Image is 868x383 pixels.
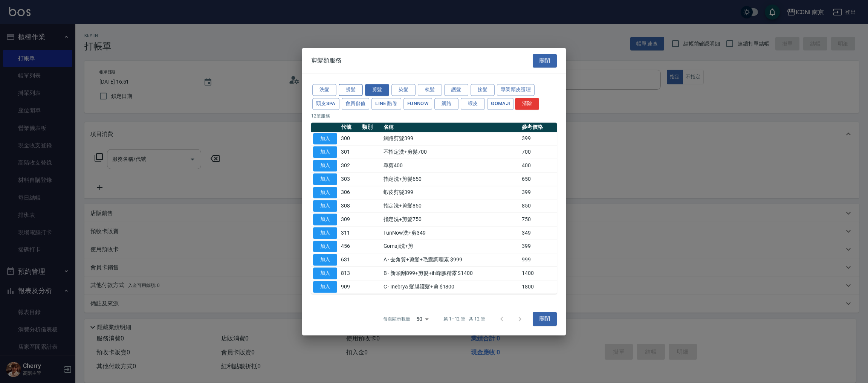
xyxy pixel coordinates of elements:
[313,227,337,239] button: 加入
[339,267,360,280] td: 813
[371,98,401,110] button: LINE 酷卷
[342,98,370,110] button: 會員儲值
[461,98,485,110] button: 蝦皮
[520,213,557,226] td: 750
[311,113,557,119] p: 12 筆服務
[339,145,360,159] td: 301
[520,240,557,253] td: 399
[382,186,520,199] td: 蝦皮剪髮399
[382,172,520,186] td: 指定洗+剪髮650
[520,132,557,145] td: 399
[403,98,432,110] button: FUNNOW
[382,159,520,172] td: 單剪400
[339,122,360,132] th: 代號
[443,316,485,322] p: 第 1–12 筆 共 12 筆
[339,253,360,267] td: 631
[365,84,389,96] button: 剪髮
[444,84,468,96] button: 護髮
[520,253,557,267] td: 999
[339,240,360,253] td: 456
[520,159,557,172] td: 400
[520,145,557,159] td: 700
[382,199,520,213] td: 指定洗+剪髮850
[382,122,520,132] th: 名稱
[533,312,557,326] button: 關閉
[313,267,337,279] button: 加入
[339,172,360,186] td: 303
[383,316,410,322] p: 每頁顯示數量
[515,98,539,110] button: 清除
[313,241,337,252] button: 加入
[313,214,337,225] button: 加入
[312,84,336,96] button: 洗髮
[382,267,520,280] td: B - 新頭刮899+剪髮+ih蜂膠精露 $1400
[339,132,360,145] td: 300
[497,84,535,96] button: 專業頭皮護理
[520,280,557,294] td: 1800
[418,84,442,96] button: 梳髮
[313,281,337,293] button: 加入
[533,54,557,68] button: 關閉
[382,240,520,253] td: Gomaji洗+剪
[339,226,360,240] td: 311
[382,213,520,226] td: 指定洗+剪髮750
[313,160,337,171] button: 加入
[311,57,341,64] span: 剪髮類服務
[339,84,363,96] button: 燙髮
[313,146,337,158] button: 加入
[382,132,520,145] td: 網路剪髮399
[382,280,520,294] td: C - Inebrya 髮膜護髮+剪 $1800
[520,122,557,132] th: 參考價格
[339,159,360,172] td: 302
[339,186,360,199] td: 306
[313,200,337,212] button: 加入
[487,98,514,110] button: Gomaji
[313,133,337,145] button: 加入
[391,84,416,96] button: 染髮
[382,145,520,159] td: 不指定洗+剪髮700
[471,84,495,96] button: 接髮
[434,98,458,110] button: 網路
[520,186,557,199] td: 399
[313,254,337,266] button: 加入
[339,213,360,226] td: 309
[313,173,337,185] button: 加入
[339,199,360,213] td: 308
[339,280,360,294] td: 909
[520,267,557,280] td: 1400
[382,226,520,240] td: FunNow洗+剪349
[313,187,337,198] button: 加入
[312,98,339,110] button: 頭皮SPA
[413,309,431,329] div: 50
[520,172,557,186] td: 650
[382,253,520,267] td: A - 去角質+剪髮+毛囊調理素 $999
[360,122,381,132] th: 類別
[520,199,557,213] td: 850
[520,226,557,240] td: 349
